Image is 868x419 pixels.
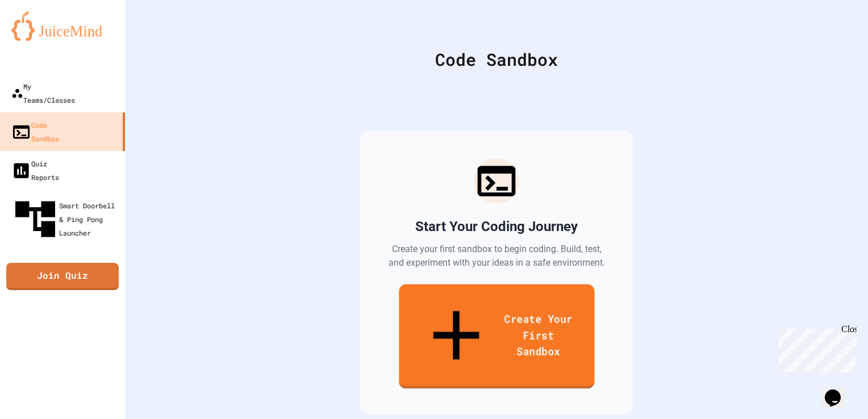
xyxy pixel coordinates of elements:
[387,242,606,270] p: Create your first sandbox to begin coding. Build, test, and experiment with your ideas in a safe ...
[774,324,857,372] iframe: chat widget
[11,118,59,145] div: Code Sandbox
[820,374,857,408] iframe: chat widget
[11,195,120,243] div: Smart Doorbell & Ping Pong Launcher
[11,157,59,184] div: Quiz Reports
[6,263,119,290] a: Join Quiz
[399,284,594,389] a: Create Your First Sandbox
[5,5,78,72] div: Chat with us now!Close
[11,11,114,41] img: logo-orange.svg
[11,79,75,107] div: My Teams/Classes
[153,47,840,72] div: Code Sandbox
[415,217,578,236] h2: Start Your Coding Journey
